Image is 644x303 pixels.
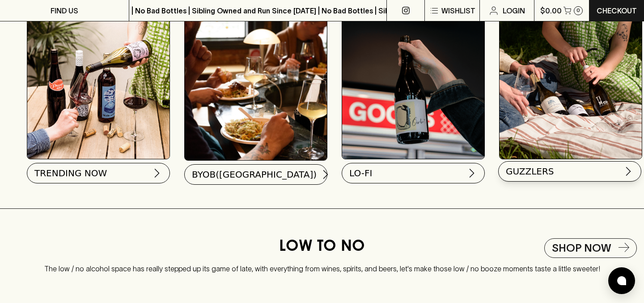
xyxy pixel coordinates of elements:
h4: LOW TO NO [279,238,365,257]
button: TRENDING NOW [27,163,170,183]
img: chevron-right.svg [466,168,477,178]
button: GUZZLERS [498,161,641,182]
img: chevron-right.svg [623,166,634,177]
img: PACKS [500,17,642,159]
span: TRENDING NOW [34,167,107,179]
p: Login [503,5,525,16]
img: lofi_7376686939.gif [342,17,484,159]
p: Wishlist [441,5,475,16]
p: FIND US [51,5,78,16]
span: BYOB([GEOGRAPHIC_DATA]) [192,168,317,181]
button: LO-FI [342,163,485,183]
h5: Shop Now [552,241,611,255]
img: bubble-icon [617,276,626,285]
p: Checkout [597,5,637,16]
p: 0 [576,8,580,13]
span: LO-FI [349,167,372,179]
img: chevron-right.svg [320,169,331,180]
img: Best Sellers [27,17,169,159]
button: BYOB([GEOGRAPHIC_DATA]) [184,164,327,185]
a: Shop Now [544,238,637,258]
img: BYOB(angers) [185,17,327,160]
p: $0.00 [540,5,562,16]
img: chevron-right.svg [152,168,162,178]
p: The low / no alcohol space has really stepped up its game of late, with everything from wines, sp... [44,257,600,274]
span: GUZZLERS [506,165,554,178]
